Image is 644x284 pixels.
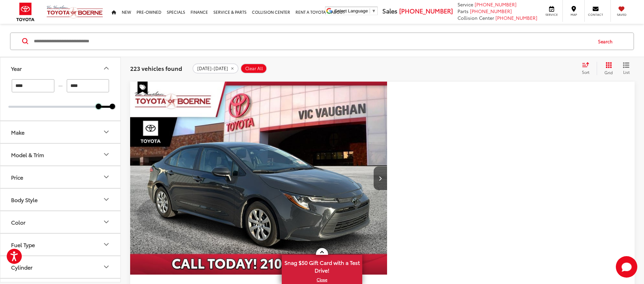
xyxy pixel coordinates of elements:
div: Color [102,218,110,226]
span: Collision Center [458,14,494,21]
span: Special [138,82,148,94]
div: Fuel Type [102,240,110,248]
button: List View [618,62,635,75]
div: Model & Trim [11,151,44,158]
div: Body Style [102,195,110,203]
input: Search by Make, Model, or Keyword [33,33,592,49]
button: Search [592,33,622,50]
div: 2023 Toyota Corolla LE 0 [130,82,388,275]
span: Clear All [245,66,263,71]
span: Service [458,1,473,8]
span: Parts [458,8,469,14]
button: MakeMake [0,121,121,143]
div: Price [102,173,110,181]
svg: Start Chat [616,256,637,278]
span: List [623,69,630,75]
button: ColorColor [0,211,121,233]
a: [PHONE_NUMBER] [495,14,537,21]
button: Select sort value [579,62,597,75]
button: Next image [374,167,387,190]
a: Select Language​ [334,8,376,13]
img: Vic Vaughan Toyota of Boerne [46,5,103,19]
input: maximum [67,79,109,92]
button: Grid View [597,62,618,75]
span: Snag $50 Gift Card with a Test Drive! [282,255,362,276]
span: Sales [382,6,397,15]
span: ▼ [372,8,376,13]
button: YearYear [0,57,121,79]
div: Cylinder [102,263,110,271]
button: PricePrice [0,166,121,188]
a: [PHONE_NUMBER] [470,8,512,14]
button: remove 2021-2025 [193,63,238,74]
div: Cylinder [11,264,33,270]
a: [PHONE_NUMBER] [399,6,453,15]
span: Map [566,12,581,17]
a: 2023 Toyota Corolla LE2023 Toyota Corolla LE2023 Toyota Corolla LE2023 Toyota Corolla LE [130,82,388,275]
button: Clear All [240,63,267,74]
button: Model & TrimModel & Trim [0,144,121,165]
a: [PHONE_NUMBER] [475,1,517,8]
span: Contact [588,12,603,17]
button: Body StyleBody Style [0,189,121,210]
div: Fuel Type [11,241,35,248]
span: — [56,83,65,89]
span: Saved [614,12,629,17]
span: [DATE]-[DATE] [197,66,228,71]
div: Price [11,174,23,180]
span: 223 vehicles found [130,64,182,72]
div: Color [11,219,25,225]
span: Service [544,12,559,17]
button: Toggle Chat Window [616,256,637,278]
div: Model & Trim [102,150,110,158]
button: Fuel TypeFuel Type [0,234,121,255]
div: Make [11,129,24,135]
span: Select Language [334,8,368,13]
div: Make [102,128,110,136]
div: Year [11,65,22,72]
span: Grid [604,69,613,75]
span: Sort [582,69,589,75]
img: 2023 Toyota Corolla LE [130,82,388,275]
div: Year [102,64,110,72]
input: minimum [12,79,54,92]
div: Body Style [11,196,38,203]
button: CylinderCylinder [0,256,121,278]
